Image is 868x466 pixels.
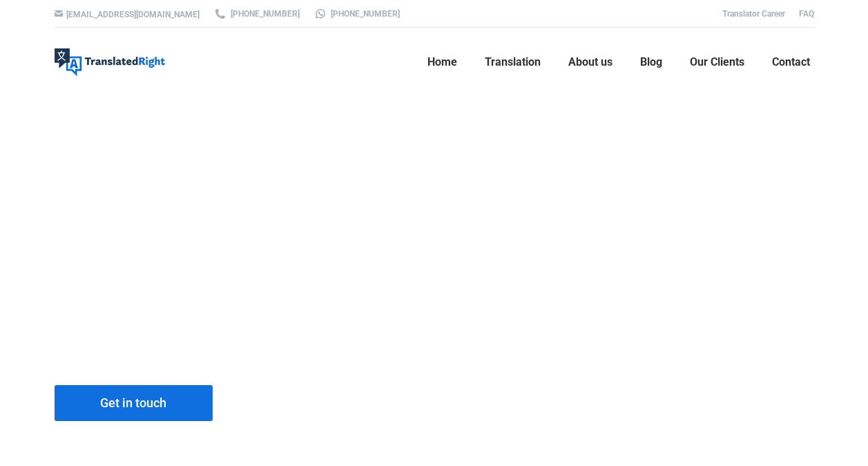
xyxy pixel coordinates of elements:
[690,55,744,69] span: Our Clients
[768,40,814,84] a: Contact
[55,324,88,353] img: Professional Certified Translators providing translation services in various industries in 50+ la...
[772,55,810,69] span: Contact
[66,10,200,19] a: [EMAIL_ADDRESS][DOMAIN_NAME]
[636,40,666,84] a: Blog
[722,9,785,19] a: Translator Career
[249,319,424,357] div: 50+ languages supported
[55,48,165,76] img: Translated Right
[485,55,541,69] span: Translation
[423,40,461,84] a: Home
[445,324,619,353] div: TR Quality Guarantee
[55,385,213,421] a: Get in touch
[427,55,457,69] span: Home
[100,396,166,410] span: Get in touch
[640,55,662,69] span: Blog
[564,40,617,84] a: About us
[799,9,814,19] a: FAQ
[686,40,749,84] a: Our Clients
[55,319,229,357] div: 5000+ certified translators
[568,55,613,69] span: About us
[481,40,545,84] a: Translation
[314,8,400,20] a: [PHONE_NUMBER]
[55,211,554,298] h1: Professional Translation Services That You Can Trust
[213,8,300,20] a: [PHONE_NUMBER]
